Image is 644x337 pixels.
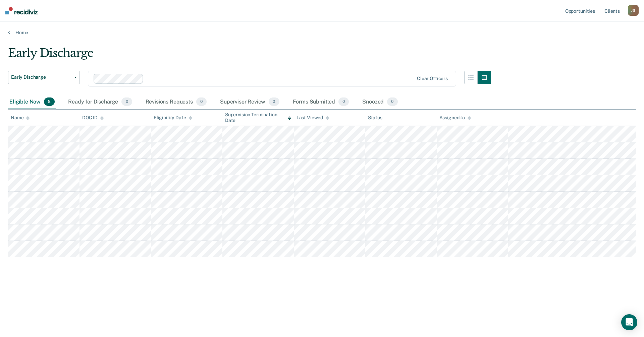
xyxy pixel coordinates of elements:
[368,115,382,121] div: Status
[144,95,208,110] div: Revisions Requests0
[5,7,38,14] img: Recidiviz
[8,95,56,110] div: Eligible Now8
[196,97,207,106] span: 0
[628,5,639,16] div: J S
[291,95,351,110] div: Forms Submitted0
[11,74,71,80] span: Early Discharge
[121,97,132,106] span: 0
[44,97,55,106] span: 8
[361,95,399,110] div: Snoozed0
[338,97,349,106] span: 0
[628,5,639,16] button: JS
[67,95,133,110] div: Ready for Discharge0
[621,314,637,330] div: Open Intercom Messenger
[8,71,80,84] button: Early Discharge
[225,112,291,123] div: Supervision Termination Date
[439,115,471,121] div: Assigned to
[8,46,491,65] div: Early Discharge
[387,97,397,106] span: 0
[11,115,30,121] div: Name
[417,76,448,81] div: Clear officers
[8,29,636,36] a: Home
[297,115,329,121] div: Last Viewed
[82,115,104,121] div: DOC ID
[219,95,281,110] div: Supervisor Review0
[154,115,192,121] div: Eligibility Date
[269,97,279,106] span: 0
